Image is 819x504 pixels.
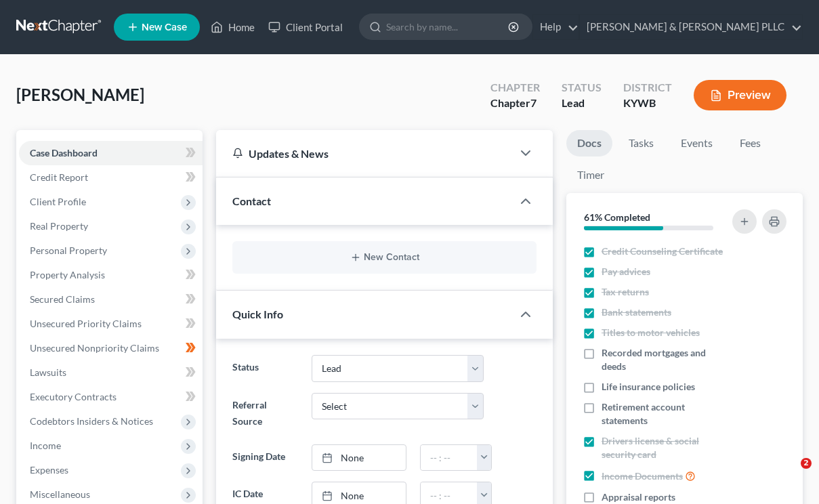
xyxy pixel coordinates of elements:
span: Income [30,440,61,451]
a: Secured Claims [19,287,203,312]
input: -- : -- [421,445,478,471]
a: Property Analysis [19,263,203,287]
a: Timer [566,162,615,188]
span: Codebtors Insiders & Notices [30,415,153,427]
span: Client Profile [30,196,86,207]
a: Docs [566,130,612,156]
div: Chapter [490,80,540,96]
span: Lawsuits [30,366,66,378]
label: Status [226,355,305,382]
a: Lawsuits [19,360,203,385]
span: Drivers license & social security card [602,434,732,461]
span: Unsecured Priority Claims [30,318,142,329]
span: New Case [142,22,187,33]
a: None [312,445,405,471]
span: Recorded mortgages and deeds [602,346,732,373]
a: Unsecured Priority Claims [19,312,203,336]
a: Help [533,15,579,39]
a: Unsecured Nonpriority Claims [19,336,203,360]
span: Executory Contracts [30,391,117,402]
span: 7 [530,96,537,109]
span: Personal Property [30,245,107,256]
a: Events [670,130,723,156]
span: Pay advices [602,265,650,278]
span: Credit Counseling Certificate [602,245,723,258]
label: Signing Date [226,444,305,471]
input: Search by name... [386,14,510,39]
span: Real Property [30,220,88,232]
span: Unsecured Nonpriority Claims [30,342,159,354]
div: KYWB [623,96,672,111]
span: Credit Report [30,171,88,183]
button: New Contact [243,252,526,263]
span: Bank statements [602,306,671,319]
iframe: Intercom live chat [773,458,805,490]
a: Tasks [618,130,665,156]
a: Executory Contracts [19,385,203,409]
span: Income Documents [602,469,683,483]
span: Appraisal reports [602,490,675,504]
a: Client Portal [261,15,350,39]
span: Secured Claims [30,293,95,305]
span: Property Analysis [30,269,105,280]
a: Case Dashboard [19,141,203,165]
span: [PERSON_NAME] [16,85,144,104]
span: Miscellaneous [30,488,90,500]
span: 2 [801,458,812,469]
a: Home [204,15,261,39]
span: Expenses [30,464,68,476]
span: Contact [232,194,271,207]
span: Case Dashboard [30,147,98,159]
div: District [623,80,672,96]
a: Credit Report [19,165,203,190]
span: Life insurance policies [602,380,695,394]
span: Retirement account statements [602,400,732,427]
div: Lead [562,96,602,111]
strong: 61% Completed [584,211,650,223]
a: Fees [729,130,772,156]
div: Chapter [490,96,540,111]
span: Tax returns [602,285,649,299]
span: Quick Info [232,308,283,320]
a: [PERSON_NAME] & [PERSON_NAME] PLLC [580,15,802,39]
button: Preview [694,80,786,110]
span: Titles to motor vehicles [602,326,700,339]
div: Updates & News [232,146,496,161]
label: Referral Source [226,393,305,434]
div: Status [562,80,602,96]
